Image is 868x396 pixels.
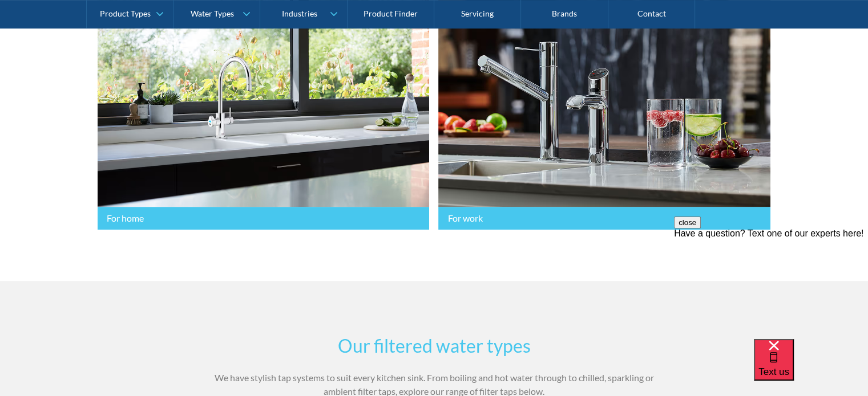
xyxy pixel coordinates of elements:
iframe: podium webchat widget prompt [674,217,868,353]
iframe: podium webchat widget bubble [754,339,868,396]
div: Water Types [191,9,234,19]
div: Product Types [100,9,151,19]
div: Industries [281,9,317,19]
h2: Our filtered water types [212,332,657,360]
